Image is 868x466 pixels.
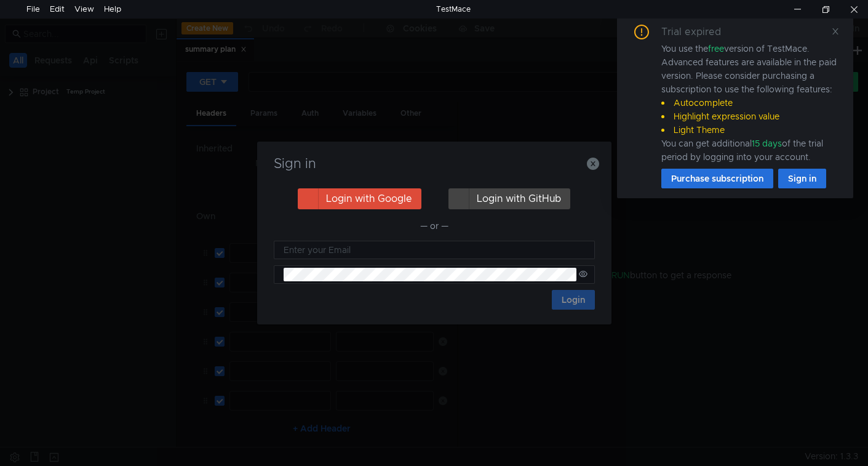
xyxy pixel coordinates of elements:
[448,188,570,209] button: Login with GitHub
[298,188,421,209] button: Login with Google
[661,169,773,188] button: Purchase subscription
[284,243,587,257] input: Enter your Email
[778,169,826,188] button: Sign in
[661,137,838,164] div: You can get additional of the trial period by logging into your account.
[661,25,736,39] div: Trial expired
[661,123,838,137] li: Light Theme
[661,110,838,123] li: Highlight expression value
[752,138,782,149] span: 15 days
[708,43,724,54] span: free
[272,156,597,171] h3: Sign in
[661,96,838,110] li: Autocomplete
[274,219,595,233] div: — or —
[661,42,838,164] div: You use the version of TestMace. Advanced features are available in the paid version. Please cons...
